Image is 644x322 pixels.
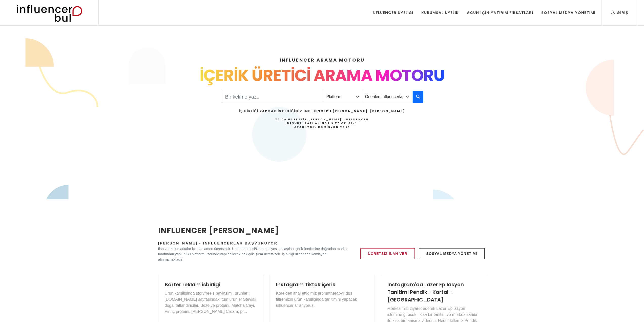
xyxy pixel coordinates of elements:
a: Instagram Tiktok içerik [276,281,335,288]
div: Sosyal Medya Yönetimi [541,10,595,15]
p: Urun karsiliginda story/reels paylasimi. urunler : [DOMAIN_NAME] sayfasindaki tum urunler Stevial... [165,290,257,315]
h4: Ya da Ücretsiz [PERSON_NAME], Influencer Başvuruları Anında Size Gelsin! [239,118,405,129]
div: Giriş [611,10,628,15]
a: Instagram'da Lazer Epilasyon Tanitimi Pendik - Kartal - [GEOGRAPHIC_DATA] [387,281,464,303]
p: İlan vermek markalar için tamamen ücretsizdir. Ücret ödemesi/Ürün hediyesi, anlaşılan içerik üret... [158,246,347,262]
a: Sosyal Medya Yönetimi [419,248,485,259]
h4: INFLUENCER ARAMA MOTORU [158,56,486,63]
span: [PERSON_NAME] - Influencerlar Başvuruyor! [158,241,280,245]
input: Search [221,91,322,103]
span: Sosyal Medya Yönetimi [426,251,477,257]
a: Barter reklam isbirligi [165,281,220,288]
span: Ücretsiz İlan Ver [368,251,407,257]
p: Kore’den ithal ettigimiz aromatherapyli dus filtremizin ürün karsiliginda tanitimini yapacak infl... [276,290,368,309]
div: Influencer Üyeliği [371,10,413,15]
div: Acun İçin Yatırım Fırsatları [467,10,533,15]
h2: İş Birliği Yapmak İstediğiniz Influencer’ı [PERSON_NAME], [PERSON_NAME] [239,109,405,113]
h2: INFLUENCER [PERSON_NAME] [158,225,347,236]
div: İÇERİK ÜRETİCİ ARAMA MOTORU [158,63,486,88]
strong: Aracı Yok, Komisyon Yok! [294,125,350,129]
a: Ücretsiz İlan Ver [360,248,415,259]
div: Kurumsal Üyelik [421,10,459,15]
